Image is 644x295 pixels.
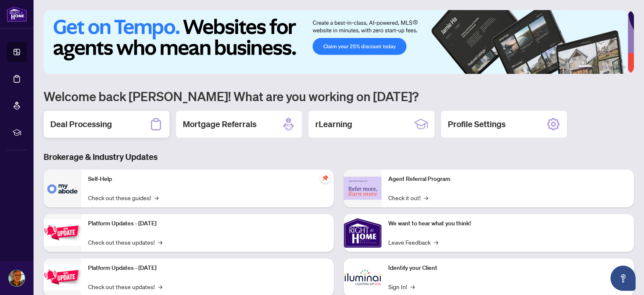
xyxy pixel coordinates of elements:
[44,219,81,246] img: Platform Updates - July 21, 2025
[88,238,162,247] a: Check out these updates!→
[154,193,158,202] span: →
[609,65,612,69] button: 4
[388,175,627,184] p: Agent Referral Program
[7,6,27,22] img: logo
[615,65,619,69] button: 5
[44,88,634,104] h1: Welcome back [PERSON_NAME]! What are you working on [DATE]?
[88,175,327,184] p: Self-Help
[388,193,428,202] a: Check it out!→
[88,193,158,202] a: Check out these guides!→
[595,65,599,69] button: 2
[44,264,81,290] img: Platform Updates - July 8, 2025
[344,177,382,200] img: Agent Referral Program
[315,118,352,130] h2: rLearning
[88,282,162,291] a: Check out these updates!→
[88,219,327,228] p: Platform Updates - [DATE]
[579,65,592,69] button: 1
[44,151,634,163] h3: Brokerage & Industry Updates
[622,65,626,69] button: 6
[44,170,81,207] img: Self-Help
[424,193,428,202] span: →
[388,219,627,228] p: We want to hear what you think!
[9,270,25,286] img: Profile Icon
[388,264,627,273] p: Identify your Client
[344,214,382,252] img: We want to hear what you think!
[183,118,257,130] h2: Mortgage Referrals
[50,118,112,130] h2: Deal Processing
[610,266,636,291] button: Open asap
[158,282,162,291] span: →
[320,173,330,183] span: pushpin
[448,118,506,130] h2: Profile Settings
[388,238,438,247] a: Leave Feedback→
[44,10,628,74] img: Slide 0
[88,264,327,273] p: Platform Updates - [DATE]
[434,238,438,247] span: →
[602,65,605,69] button: 3
[158,238,162,247] span: →
[410,282,415,291] span: →
[388,282,415,291] a: Sign In!→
